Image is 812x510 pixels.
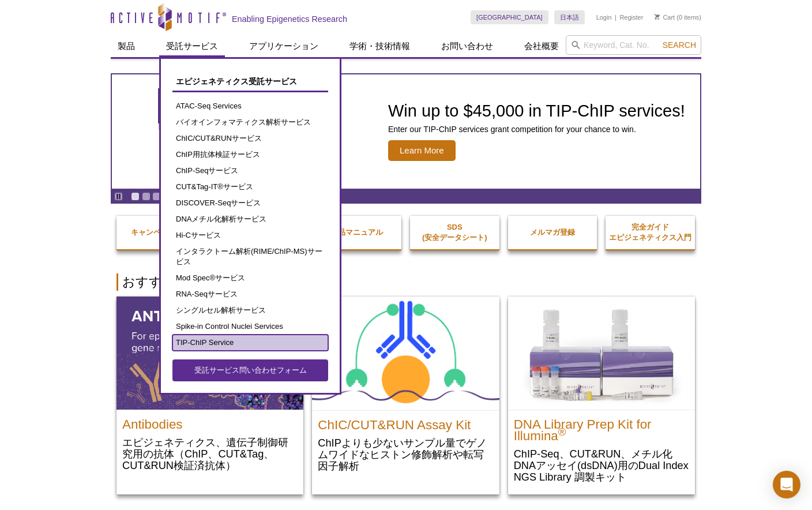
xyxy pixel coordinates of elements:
h2: DNA Library Prep Kit for Illumina [514,413,689,442]
article: TIP-ChIP Services Grant Competition [112,74,700,189]
a: Login [596,13,612,21]
a: Register [619,13,643,21]
h2: Enabling Epigenetics Research [232,14,347,24]
p: Enter our TIP-ChIP services grant competition for your chance to win. [388,124,685,134]
a: SDS(安全データシート) [410,211,499,254]
p: ChIPよりも少ないサンプル量でゲノムワイドなヒストン修飾解析や転写因子解析 [318,437,493,472]
a: All Antibodies Antibodies エピジェネティクス、遺伝子制御研究用の抗体（ChIP、CUT&Tag、CUT&RUN検証済抗体） [116,297,303,483]
a: インタラクトーム解析(RIME/ChIP-MS)サービス [172,243,328,270]
strong: 製品マニュアル [330,228,383,237]
a: キャンペーン情報 [116,216,206,249]
h2: Antibodies [122,413,298,430]
div: Open Intercom Messenger [773,471,800,498]
li: | [615,10,616,24]
a: 会社概要 [517,35,566,57]
input: Keyword, Cat. No. [566,35,701,55]
a: メルマガ登録 [508,216,597,249]
a: RNA-Seqサービス [172,286,328,302]
h2: Win up to $45,000 in TIP-ChIP services! [388,102,685,119]
a: ChIP-Seqサービス [172,163,328,179]
p: エピジェネティクス、遺伝子制御研究用の抗体（ChIP、CUT&Tag、CUT&RUN検証済抗体） [122,436,298,471]
a: 受託サービス [159,35,225,57]
h2: おすすめ製品 [116,273,696,291]
li: (0 items) [655,10,701,24]
a: Hi-Cサービス [172,227,328,243]
a: [GEOGRAPHIC_DATA] [471,10,548,24]
a: バイオインフォマティクス解析サービス [172,114,328,130]
span: Learn More [388,140,456,161]
a: Mod Spec®サービス [172,270,328,286]
span: Search [663,40,696,50]
a: DNA Library Prep Kit for Illumina DNA Library Prep Kit for Illumina® ChIP-Seq、CUT&RUN、メチル化DNAアッセイ... [508,297,695,494]
span: エピジェネティクス受託サービス [176,77,297,86]
a: シングルセル解析サービス [172,302,328,318]
a: 学術・技術情報 [343,35,417,57]
sup: ® [558,426,566,438]
img: TIP-ChIP Services Grant Competition [158,88,331,175]
a: 受託サービス問い合わせフォーム [172,359,328,381]
a: ChIP用抗体検証サービス [172,147,328,163]
a: ChIC/CUT&RUNサービス [172,130,328,147]
a: Cart [655,13,675,21]
a: DISCOVER-Seqサービス [172,195,328,211]
a: Go to slide 2 [142,192,151,201]
a: アプリケーション [242,35,325,57]
img: DNA Library Prep Kit for Illumina [508,297,695,410]
a: Go to slide 3 [152,192,161,201]
a: TIP-ChIP Service [172,335,328,351]
strong: SDS (安全データシート) [422,223,487,242]
h2: ChIC/CUT&RUN Assay Kit [318,414,493,431]
a: Go to slide 1 [131,192,140,201]
a: 製品マニュアル [312,216,401,249]
img: ChIC/CUT&RUN Assay Kit [312,297,499,410]
a: ATAC-Seq Services [172,98,328,114]
a: CUT&Tag-IT®サービス [172,179,328,195]
img: All Antibodies [116,297,303,410]
a: TIP-ChIP Services Grant Competition Win up to $45,000 in TIP-ChIP services! Enter our TIP-ChIP se... [112,74,700,189]
a: エピジェネティクス受託サービス [172,70,328,92]
img: Your Cart [655,14,660,20]
a: Spike-in Control Nuclei Services [172,318,328,335]
strong: キャンペーン情報 [131,228,191,237]
a: ChIC/CUT&RUN Assay Kit ChIC/CUT&RUN Assay Kit ChIPよりも少ないサンプル量でゲノムワイドなヒストン修飾解析や転写因子解析 [312,297,499,483]
a: Toggle autoplay [114,192,123,201]
a: 日本語 [554,10,585,24]
p: ChIP-Seq、CUT&RUN、メチル化DNAアッセイ(dsDNA)用のDual Index NGS Library 調製キット [514,448,689,483]
strong: 完全ガイド エピジェネティクス入門 [609,223,691,242]
button: Search [659,40,700,50]
a: 製品 [111,35,142,57]
strong: メルマガ登録 [530,228,575,237]
a: DNAメチル化解析サービス [172,211,328,227]
a: お問い合わせ [434,35,500,57]
a: 完全ガイドエピジェネティクス入門 [606,211,695,254]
